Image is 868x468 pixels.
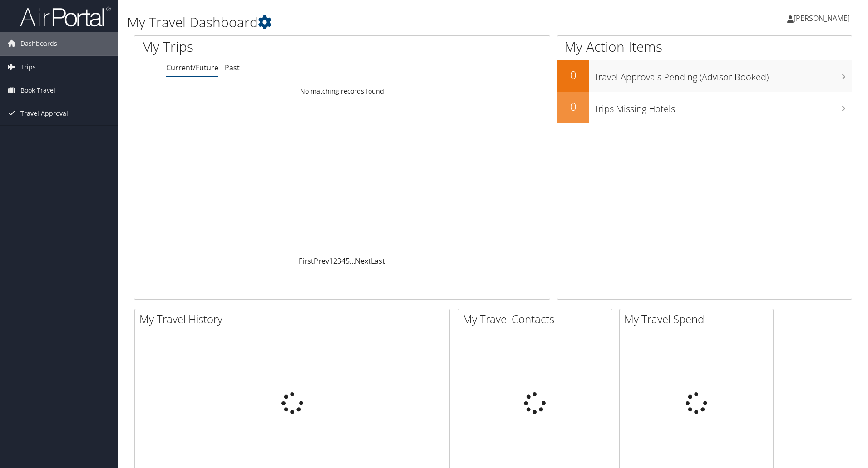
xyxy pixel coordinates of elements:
[139,311,449,327] h2: My Travel History
[337,256,341,266] a: 3
[141,37,370,56] h1: My Trips
[594,98,852,115] h3: Trips Missing Hotels
[127,13,615,32] h1: My Travel Dashboard
[20,6,111,27] img: airportal-logo.png
[557,37,852,56] h1: My Action Items
[624,311,773,327] h2: My Travel Spend
[557,99,589,114] h2: 0
[20,79,55,102] span: Book Travel
[20,102,68,125] span: Travel Approval
[299,256,314,266] a: First
[371,256,385,266] a: Last
[341,256,345,266] a: 4
[557,67,589,83] h2: 0
[345,256,350,266] a: 5
[134,83,550,99] td: No matching records found
[166,63,218,73] a: Current/Future
[794,13,850,23] span: [PERSON_NAME]
[333,256,337,266] a: 2
[594,66,852,84] h3: Travel Approvals Pending (Advisor Booked)
[557,60,852,92] a: 0Travel Approvals Pending (Advisor Booked)
[787,5,859,32] a: [PERSON_NAME]
[355,256,371,266] a: Next
[329,256,333,266] a: 1
[314,256,329,266] a: Prev
[350,256,355,266] span: …
[225,63,240,73] a: Past
[20,56,36,79] span: Trips
[20,32,57,55] span: Dashboards
[463,311,612,327] h2: My Travel Contacts
[557,92,852,123] a: 0Trips Missing Hotels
